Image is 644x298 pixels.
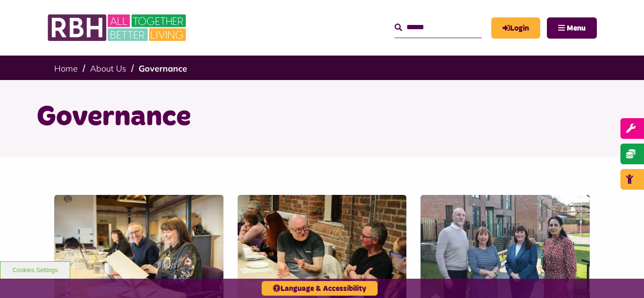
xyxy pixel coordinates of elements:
[37,99,607,136] h1: Governance
[547,17,597,39] button: Navigation
[491,17,540,39] a: MyRBH
[602,256,644,298] iframe: Netcall Web Assistant for live chat
[54,63,78,74] a: Home
[47,9,189,46] img: RBH
[90,63,126,74] a: About Us
[139,63,187,74] a: Governance
[262,281,378,296] button: Language & Accessibility
[567,24,586,32] span: Menu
